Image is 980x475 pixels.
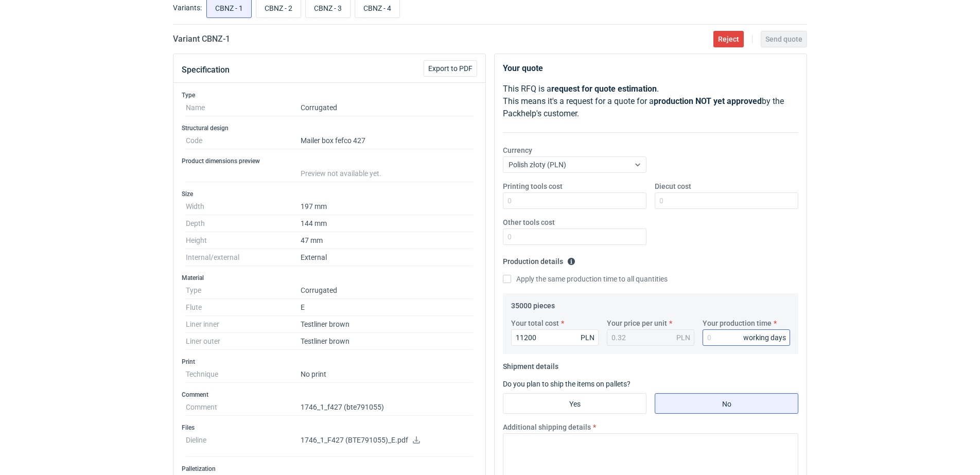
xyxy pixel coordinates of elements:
[301,436,473,445] p: 1746_1_F427 (BTE791055)_E.pdf
[182,124,477,132] h3: Structural design
[186,198,301,215] dt: Width
[182,274,477,282] h3: Material
[186,132,301,149] dt: Code
[301,366,473,383] dd: No print
[186,333,301,350] dt: Liner outer
[503,253,575,266] legend: Production details
[301,316,473,333] dd: Testliner brown
[503,192,646,209] input: 0
[503,217,555,227] label: Other tools cost
[182,465,477,473] h3: Palletization
[503,145,532,155] label: Currency
[186,366,301,383] dt: Technique
[186,432,301,457] dt: Dieline
[182,58,230,82] button: Specification
[655,181,691,191] label: Diecut cost
[173,33,230,45] h2: Variant CBNZ - 1
[182,91,477,99] h3: Type
[301,215,473,232] dd: 144 mm
[761,31,807,47] button: Send quote
[676,332,690,343] div: PLN
[186,299,301,316] dt: Flute
[182,190,477,198] h3: Size
[703,318,772,328] label: Your production time
[182,358,477,366] h3: Print
[503,422,591,432] label: Additional shipping details
[186,249,301,266] dt: Internal/external
[503,358,558,371] legend: Shipment details
[186,99,301,116] dt: Name
[301,232,473,249] dd: 47 mm
[503,274,668,284] label: Apply the same production time to all quantities
[182,391,477,399] h3: Comment
[503,228,646,245] input: 0
[654,96,762,106] strong: production NOT yet approved
[182,157,477,165] h3: Product dimensions preview
[173,3,202,13] label: Variants:
[182,424,477,432] h3: Files
[301,299,473,316] dd: E
[301,399,473,416] dd: 1746_1_f427 (bte791055)
[186,316,301,333] dt: Liner inner
[718,36,739,43] span: Reject
[503,63,543,73] strong: Your quote
[511,297,555,310] legend: 35000 pieces
[607,318,667,328] label: Your price per unit
[301,169,381,178] span: Preview not available yet.
[301,99,473,116] dd: Corrugated
[301,198,473,215] dd: 197 mm
[301,282,473,299] dd: Corrugated
[511,329,599,346] input: 0
[301,132,473,149] dd: Mailer box fefco 427
[503,83,798,120] p: This RFQ is a . This means it's a request for a quote for a by the Packhelp's customer.
[655,393,798,414] label: No
[186,232,301,249] dt: Height
[713,31,744,47] button: Reject
[743,332,786,343] div: working days
[503,181,563,191] label: Printing tools cost
[301,249,473,266] dd: External
[511,318,559,328] label: Your total cost
[424,60,477,77] button: Export to PDF
[703,329,790,346] input: 0
[186,282,301,299] dt: Type
[428,65,472,72] span: Export to PDF
[581,332,594,343] div: PLN
[503,380,631,388] label: Do you plan to ship the items on pallets?
[503,393,646,414] label: Yes
[655,192,798,209] input: 0
[301,333,473,350] dd: Testliner brown
[509,161,566,169] span: Polish złoty (PLN)
[765,36,802,43] span: Send quote
[186,215,301,232] dt: Depth
[186,399,301,416] dt: Comment
[551,84,657,94] strong: request for quote estimation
